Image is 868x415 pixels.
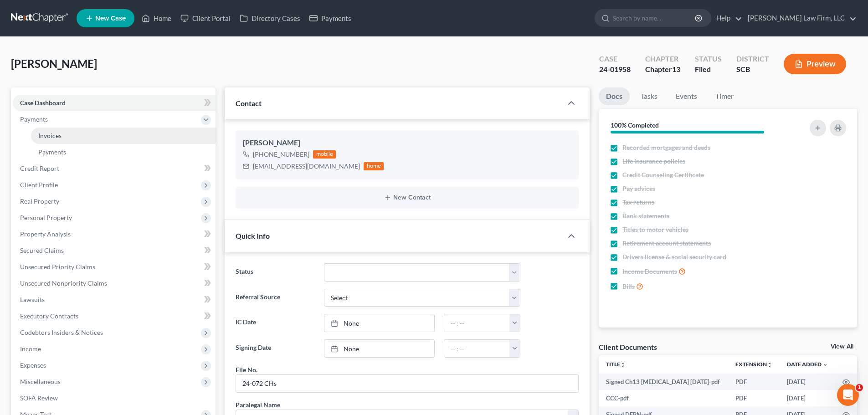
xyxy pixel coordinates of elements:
[231,289,319,307] label: Referral Source
[13,275,216,292] a: Unsecured Nonpriority Claims
[645,54,680,64] div: Chapter
[611,121,659,129] strong: 100% Completed
[231,314,319,332] label: IC Date
[11,57,97,70] span: [PERSON_NAME]
[599,374,728,390] td: Signed Ch13 [MEDICAL_DATA] [DATE]-pdf
[736,54,769,64] div: District
[613,10,696,26] input: Search by name...
[38,132,62,139] span: Invoices
[20,378,61,385] span: Miscellaneous
[735,361,772,368] a: Extensionunfold_more
[13,226,216,242] a: Property Analysis
[728,374,780,390] td: PDF
[622,143,710,152] span: Recorded mortgages and deeds
[13,95,216,111] a: Case Dashboard
[20,279,107,287] span: Unsecured Nonpriority Claims
[20,230,71,238] span: Property Analysis
[784,54,846,74] button: Preview
[622,225,688,234] span: Titles to motor vehicles
[20,394,58,402] span: SOFA Review
[20,214,72,221] span: Personal Property
[20,164,59,172] span: Credit Report
[20,263,95,271] span: Unsecured Priority Claims
[599,87,630,105] a: Docs
[243,138,571,149] div: [PERSON_NAME]
[253,150,309,159] div: [PHONE_NUMBER]
[13,390,216,406] a: SOFA Review
[622,239,711,248] span: Retirement account statements
[599,390,728,406] td: CCC-pdf
[622,198,654,207] span: Tax returns
[736,64,769,75] div: SCB
[831,343,853,350] a: View All
[622,184,655,193] span: Pay advices
[599,54,631,64] div: Case
[236,375,578,392] input: --
[243,194,571,201] button: New Contact
[20,345,41,353] span: Income
[95,15,126,22] span: New Case
[20,99,66,107] span: Case Dashboard
[324,340,434,357] a: None
[645,64,680,75] div: Chapter
[444,314,510,332] input: -- : --
[236,400,280,410] div: Paralegal Name
[20,115,48,123] span: Payments
[38,148,66,156] span: Payments
[231,263,319,282] label: Status
[672,65,680,73] span: 13
[633,87,665,105] a: Tasks
[767,362,772,368] i: unfold_more
[599,342,657,352] div: Client Documents
[20,181,58,189] span: Client Profile
[13,259,216,275] a: Unsecured Priority Claims
[599,64,631,75] div: 24-01958
[305,10,356,26] a: Payments
[13,160,216,177] a: Credit Report
[20,197,59,205] span: Real Property
[622,252,726,261] span: Drivers license & social security card
[780,390,835,406] td: [DATE]
[20,361,46,369] span: Expenses
[31,128,216,144] a: Invoices
[622,170,704,179] span: Credit Counseling Certificate
[236,365,257,374] div: File No.
[444,340,510,357] input: -- : --
[668,87,704,105] a: Events
[13,292,216,308] a: Lawsuits
[20,312,78,320] span: Executory Contracts
[364,162,384,170] div: home
[313,150,336,159] div: mobile
[236,99,262,108] span: Contact
[20,246,64,254] span: Secured Claims
[20,296,45,303] span: Lawsuits
[780,374,835,390] td: [DATE]
[728,390,780,406] td: PDF
[695,64,722,75] div: Filed
[324,314,434,332] a: None
[620,362,626,368] i: unfold_more
[235,10,305,26] a: Directory Cases
[606,361,626,368] a: Titleunfold_more
[743,10,857,26] a: [PERSON_NAME] Law Firm, LLC
[837,384,859,406] iframe: Intercom live chat
[31,144,216,160] a: Payments
[13,308,216,324] a: Executory Contracts
[236,231,270,240] span: Quick Info
[622,157,685,166] span: Life insurance policies
[712,10,742,26] a: Help
[137,10,176,26] a: Home
[787,361,828,368] a: Date Added expand_more
[622,282,635,291] span: Bills
[708,87,741,105] a: Timer
[622,267,677,276] span: Income Documents
[622,211,669,220] span: Bank statements
[822,362,828,368] i: expand_more
[20,328,103,336] span: Codebtors Insiders & Notices
[176,10,235,26] a: Client Portal
[695,54,722,64] div: Status
[856,384,863,391] span: 1
[231,339,319,358] label: Signing Date
[13,242,216,259] a: Secured Claims
[253,162,360,171] div: [EMAIL_ADDRESS][DOMAIN_NAME]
